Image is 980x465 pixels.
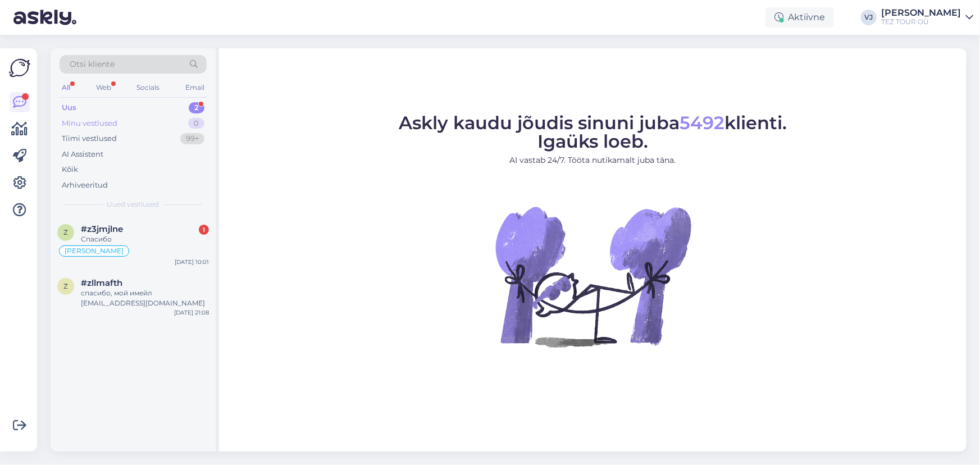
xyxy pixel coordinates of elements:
[180,133,204,144] div: 99+
[81,224,123,234] span: #z3jmjlne
[399,112,787,152] span: Askly kaudu jõudis sinuni juba klienti. Igaüks loeb.
[399,154,787,166] p: AI vastab 24/7. Tööta nutikamalt juba täna.
[62,118,117,129] div: Minu vestlused
[9,57,30,79] img: Askly Logo
[65,248,124,254] span: [PERSON_NAME]
[63,282,68,290] span: z
[189,102,204,113] div: 2
[60,80,72,95] div: All
[134,80,162,95] div: Socials
[63,228,68,236] span: z
[183,80,207,95] div: Email
[81,278,122,288] span: #zllmafth
[174,308,209,317] div: [DATE] 21:08
[62,102,76,113] div: Uus
[62,180,108,191] div: Arhiveeritud
[70,58,115,70] span: Otsi kliente
[861,10,877,25] div: VJ
[199,225,209,235] div: 1
[881,8,973,26] a: [PERSON_NAME]TEZ TOUR OÜ
[188,118,204,129] div: 0
[107,199,159,209] span: Uued vestlused
[881,8,961,17] div: [PERSON_NAME]
[81,288,209,308] div: спасибо, мой имейл [EMAIL_ADDRESS][DOMAIN_NAME]
[680,112,724,134] span: 5492
[765,7,834,28] div: Aktiivne
[881,17,961,26] div: TEZ TOUR OÜ
[62,164,78,175] div: Kõik
[62,149,103,160] div: AI Assistent
[492,175,694,377] img: No Chat active
[62,133,117,144] div: Tiimi vestlused
[94,80,113,95] div: Web
[81,234,209,244] div: Спасибо
[175,258,209,266] div: [DATE] 10:01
